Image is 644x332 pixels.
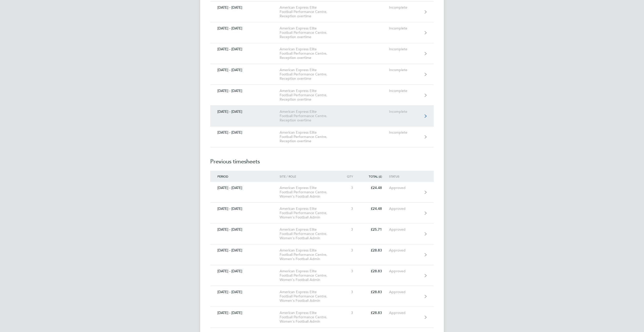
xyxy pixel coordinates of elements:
[389,269,420,273] div: Approved
[389,311,420,315] div: Approved
[280,109,338,122] div: American Express Elite Football Performance Centre, Reception overtime
[338,227,360,232] div: 3
[389,227,420,232] div: Approved
[280,175,338,178] div: Site / Role
[338,248,360,252] div: 3
[280,269,338,282] div: American Express Elite Football Performance Centre, Women's Football Admin
[210,68,280,72] div: [DATE] - [DATE]
[360,175,389,178] div: Total (£)
[280,68,338,81] div: American Express Elite Football Performance Centre, Reception overtime
[210,265,434,286] a: [DATE] - [DATE]American Express Elite Football Performance Centre, Women's Football Admin3£28.83A...
[360,248,389,252] div: £28.83
[210,2,434,22] a: [DATE] - [DATE]American Express Elite Football Performance Centre, Reception overtimeIncomplete
[210,311,280,315] div: [DATE] - [DATE]
[280,47,338,60] div: American Express Elite Football Performance Centre, Reception overtime
[280,130,338,143] div: American Express Elite Football Performance Centre, Reception overtime
[389,89,420,93] div: Incomplete
[389,47,420,51] div: Incomplete
[210,307,434,328] a: [DATE] - [DATE]American Express Elite Football Performance Centre, Women's Football Admin3£28.83A...
[210,203,434,224] a: [DATE] - [DATE]American Express Elite Football Performance Centre, Women's Football Admin3£24.48A...
[210,186,280,190] div: [DATE] - [DATE]
[389,68,420,72] div: Incomplete
[338,207,360,211] div: 3
[280,186,338,199] div: American Express Elite Football Performance Centre, Women's Football Admin
[389,5,420,10] div: Incomplete
[389,186,420,190] div: Approved
[280,227,338,240] div: American Express Elite Football Performance Centre, Women's Football Admin
[338,175,360,178] div: Qty
[210,43,434,64] a: [DATE] - [DATE]American Express Elite Football Performance Centre, Reception overtimeIncomplete
[210,290,280,294] div: [DATE] - [DATE]
[210,286,434,307] a: [DATE] - [DATE]American Express Elite Football Performance Centre, Women's Football Admin3£28.83A...
[210,64,434,85] a: [DATE] - [DATE]American Express Elite Football Performance Centre, Reception overtimeIncomplete
[210,248,280,252] div: [DATE] - [DATE]
[338,269,360,273] div: 3
[280,5,338,18] div: American Express Elite Football Performance Centre, Reception overtime
[210,182,434,203] a: [DATE] - [DATE]American Express Elite Football Performance Centre, Women's Football Admin3£24.48A...
[338,186,360,190] div: 3
[210,224,434,244] a: [DATE] - [DATE]American Express Elite Football Performance Centre, Women's Football Admin3£25.71A...
[210,47,280,51] div: [DATE] - [DATE]
[389,175,420,178] div: Status
[210,244,434,265] a: [DATE] - [DATE]American Express Elite Football Performance Centre, Women's Football Admin3£28.83A...
[210,147,434,171] h2: Previous timesheets
[338,311,360,315] div: 3
[210,207,280,211] div: [DATE] - [DATE]
[389,207,420,211] div: Approved
[210,22,434,43] a: [DATE] - [DATE]American Express Elite Football Performance Centre, Reception overtimeIncomplete
[360,269,389,273] div: £28.83
[280,311,338,324] div: American Express Elite Football Performance Centre, Women's Football Admin
[210,5,280,10] div: [DATE] - [DATE]
[210,109,280,114] div: [DATE] - [DATE]
[210,26,280,30] div: [DATE] - [DATE]
[210,89,280,93] div: [DATE] - [DATE]
[360,311,389,315] div: £28.83
[280,26,338,39] div: American Express Elite Football Performance Centre, Reception overtime
[389,26,420,30] div: Incomplete
[360,290,389,294] div: £28.83
[210,127,434,147] a: [DATE] - [DATE]American Express Elite Football Performance Centre, Reception overtimeIncomplete
[338,290,360,294] div: 3
[360,227,389,232] div: £25.71
[280,248,338,261] div: American Express Elite Football Performance Centre, Women's Football Admin
[389,290,420,294] div: Approved
[210,269,280,273] div: [DATE] - [DATE]
[360,207,389,211] div: £24.48
[389,248,420,252] div: Approved
[389,130,420,135] div: Incomplete
[360,186,389,190] div: £24.48
[210,130,280,135] div: [DATE] - [DATE]
[280,89,338,102] div: American Express Elite Football Performance Centre, Reception overtime
[389,109,420,114] div: Incomplete
[210,85,434,106] a: [DATE] - [DATE]American Express Elite Football Performance Centre, Reception overtimeIncomplete
[210,227,280,232] div: [DATE] - [DATE]
[280,290,338,303] div: American Express Elite Football Performance Centre, Women's Football Admin
[217,174,228,178] span: Period
[210,106,434,127] a: [DATE] - [DATE]American Express Elite Football Performance Centre, Reception overtimeIncomplete
[280,207,338,219] div: American Express Elite Football Performance Centre, Women's Football Admin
